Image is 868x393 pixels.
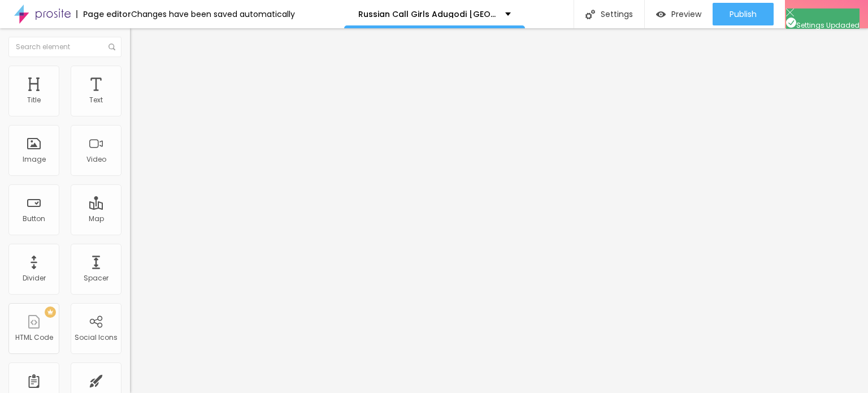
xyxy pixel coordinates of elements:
div: Map [89,215,104,223]
input: Search element [8,37,121,57]
div: Text [89,96,103,104]
img: Icone [585,10,595,19]
div: Spacer [84,274,108,282]
div: Social Icons [75,334,118,342]
div: HTML Code [15,334,53,342]
button: Preview [645,3,713,25]
iframe: Editor [130,28,868,393]
div: Image [23,156,46,163]
div: Video [86,156,106,163]
p: Russian Call Girls Adugodi [GEOGRAPHIC_DATA] Escorts No Advance Payment | Pocket Budget 100% Full... [358,10,497,18]
span: Settings Updaded [786,20,860,30]
img: Icone [108,44,115,50]
div: Button [23,215,45,223]
img: Icone [786,8,794,16]
div: Page editor [76,10,131,18]
div: Changes have been saved automatically [131,10,295,18]
button: Publish [713,3,774,25]
div: Title [27,96,41,104]
span: Preview [671,10,701,19]
img: view-1.svg [656,10,666,19]
span: Publish [730,10,757,19]
div: Divider [23,274,46,282]
img: Icone [786,18,796,28]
